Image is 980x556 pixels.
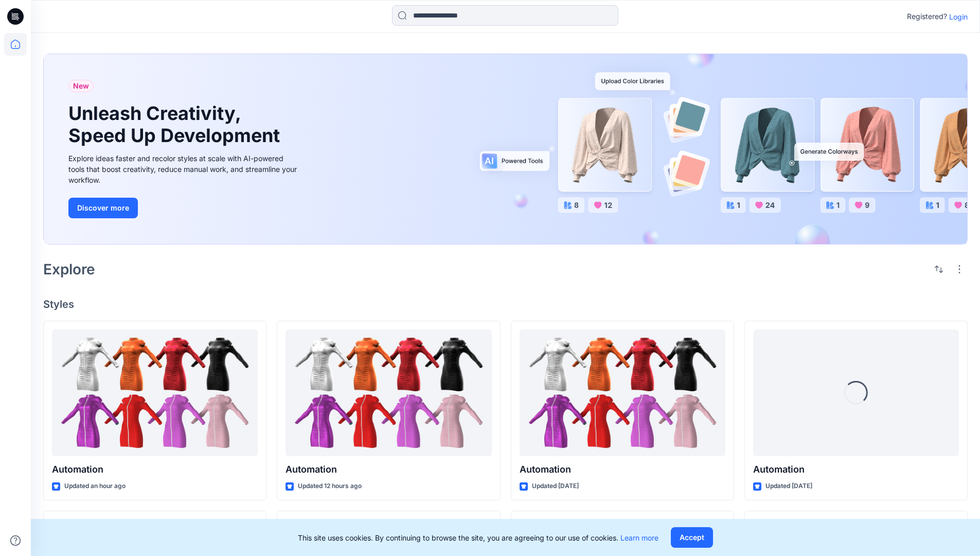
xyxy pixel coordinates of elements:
p: Automation [520,462,725,477]
a: Discover more [68,198,300,218]
p: Login [949,11,968,22]
h1: Unleash Creativity, Speed Up Development [68,102,284,147]
a: Learn more [620,533,658,542]
p: Updated an hour ago [64,481,126,492]
a: Automation [520,329,725,457]
a: Automation [286,329,491,457]
h2: Explore [43,261,95,277]
button: Accept [671,527,713,548]
h4: Styles [43,298,968,310]
div: Explore ideas faster and recolor styles at scale with AI-powered tools that boost creativity, red... [68,153,300,185]
p: Updated 12 hours ago [298,481,362,492]
p: Registered? [907,10,947,23]
p: Automation [753,462,959,477]
a: Automation [52,329,258,457]
span: New [73,80,89,92]
p: Updated [DATE] [765,481,812,492]
p: Automation [52,462,258,477]
p: This site uses cookies. By continuing to browse the site, you are agreeing to our use of cookies. [298,532,658,543]
p: Automation [286,462,491,477]
p: Updated [DATE] [532,481,579,492]
button: Discover more [68,198,138,218]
